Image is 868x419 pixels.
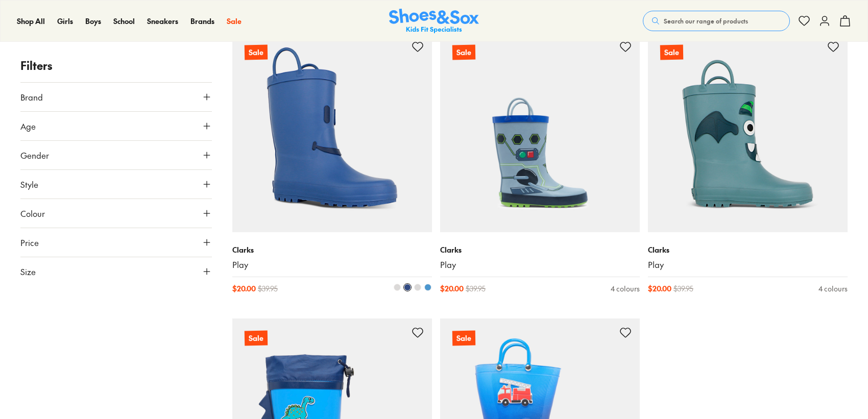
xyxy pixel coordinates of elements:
[20,112,212,140] button: Age
[227,16,242,27] a: Sale
[20,236,39,249] span: Price
[17,16,45,26] span: Shop All
[648,33,848,232] a: Sale
[389,9,479,34] img: SNS_Logo_Responsive.svg
[85,16,101,27] a: Boys
[147,16,178,26] span: Sneakers
[245,45,268,60] p: Sale
[440,259,640,270] a: Play
[258,283,278,294] span: $ 39.95
[113,16,135,26] span: School
[147,16,178,27] a: Sneakers
[113,16,135,27] a: School
[232,283,256,294] span: $ 20.00
[20,207,45,219] span: Colour
[20,199,212,228] button: Colour
[818,283,848,294] div: 4 colours
[190,16,214,26] span: Brands
[190,16,214,27] a: Brands
[389,9,479,34] a: Shoes & Sox
[20,178,38,190] span: Style
[20,149,49,161] span: Gender
[20,83,212,111] button: Brand
[20,91,43,103] span: Brand
[17,16,45,27] a: Shop All
[648,283,671,294] span: $ 20.00
[232,33,432,232] a: Sale
[452,45,475,60] p: Sale
[648,244,848,255] p: Clarks
[232,244,432,255] p: Clarks
[643,11,790,31] button: Search our range of products
[20,170,212,199] button: Style
[440,244,640,255] p: Clarks
[673,283,693,294] span: $ 39.95
[227,16,242,26] span: Sale
[664,16,748,26] span: Search our range of products
[20,120,36,132] span: Age
[466,283,486,294] span: $ 39.95
[57,16,73,27] a: Girls
[648,259,848,270] a: Play
[20,57,212,74] p: Filters
[57,16,73,26] span: Girls
[20,265,36,278] span: Size
[440,33,640,232] a: Sale
[440,283,464,294] span: $ 20.00
[245,330,268,346] p: Sale
[85,16,101,26] span: Boys
[20,257,212,286] button: Size
[20,141,212,169] button: Gender
[232,259,432,270] a: Play
[611,283,640,294] div: 4 colours
[20,228,212,257] button: Price
[452,330,475,346] p: Sale
[660,45,683,60] p: Sale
